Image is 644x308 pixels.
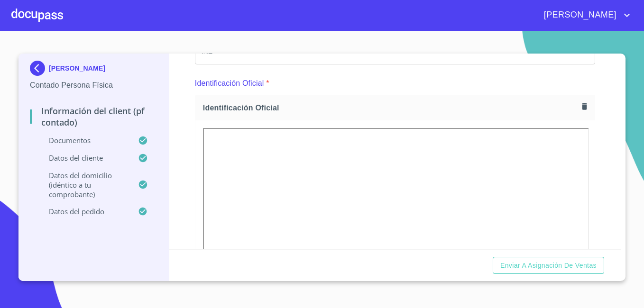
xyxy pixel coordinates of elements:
[30,61,49,76] img: Docupass spot blue
[203,103,578,113] span: Identificación Oficial
[493,257,604,274] button: Enviar a Asignación de Ventas
[30,80,157,91] p: Contado Persona Física
[30,105,157,128] p: Información del Client (PF contado)
[30,136,138,145] p: Documentos
[30,153,138,163] p: Datos del cliente
[537,8,633,23] button: account of current user
[195,78,264,89] p: Identificación Oficial
[30,61,157,80] div: [PERSON_NAME]
[537,8,621,23] span: [PERSON_NAME]
[500,260,597,272] span: Enviar a Asignación de Ventas
[30,171,138,199] p: Datos del domicilio (idéntico a tu comprobante)
[49,64,105,72] p: [PERSON_NAME]
[30,207,138,216] p: Datos del pedido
